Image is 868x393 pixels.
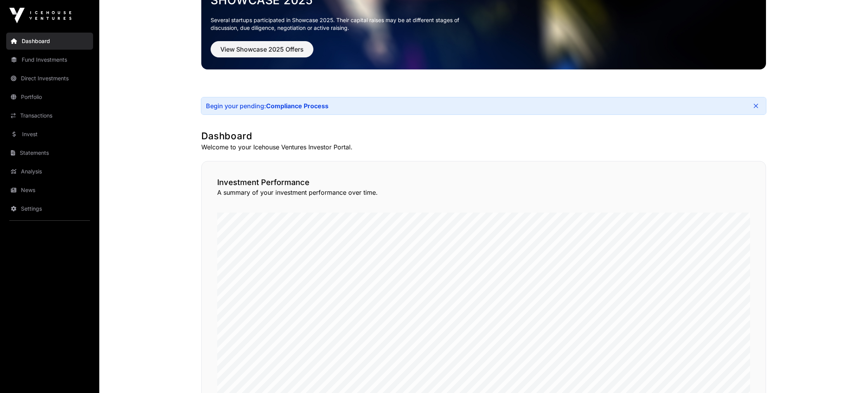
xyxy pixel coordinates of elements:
a: Settings [6,200,93,217]
button: View Showcase 2025 Offers [211,41,313,57]
img: Icehouse Ventures Logo [9,8,71,23]
a: Direct Investments [6,70,93,87]
iframe: Chat Widget [829,356,868,393]
a: Invest [6,126,93,143]
a: Dashboard [6,33,93,50]
h1: Dashboard [201,130,766,142]
a: News [6,182,93,199]
span: View Showcase 2025 Offers [220,45,304,54]
a: View Showcase 2025 Offers [211,49,313,57]
h2: Investment Performance [217,177,750,188]
a: Portfolio [6,88,93,106]
a: Statements [6,144,93,161]
p: Several startups participated in Showcase 2025. Their capital raises may be at different stages o... [211,16,471,32]
a: Transactions [6,107,93,124]
p: A summary of your investment performance over time. [217,188,750,197]
button: Close [750,100,761,111]
a: Compliance Process [266,102,329,110]
a: Fund Investments [6,51,93,68]
p: Welcome to your Icehouse Ventures Investor Portal. [201,142,766,152]
a: Analysis [6,163,93,180]
div: Begin your pending: [206,102,329,110]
